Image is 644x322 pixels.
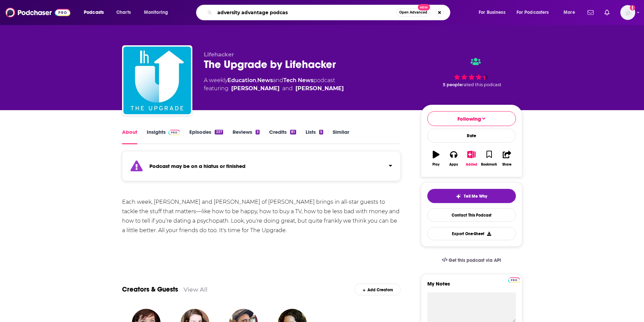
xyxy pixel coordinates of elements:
button: tell me why sparkleTell Me Why [427,189,516,203]
a: Melissa Kirsch [231,84,280,93]
span: For Podcasters [517,8,549,17]
a: News [257,77,273,83]
button: Added [462,146,480,171]
a: About [122,129,137,144]
button: Following [427,111,516,126]
label: My Notes [427,280,516,292]
a: Episodes337 [189,129,223,144]
a: Show notifications dropdown [585,7,596,18]
input: Search podcasts, credits, & more... [215,7,396,18]
a: Education [228,77,256,83]
svg: Add a profile image [630,5,635,10]
a: Alice Bradley [295,84,344,93]
a: Reviews3 [233,129,260,144]
div: Rate [427,129,516,143]
span: New [418,4,430,10]
div: Add Creators [354,283,401,295]
img: Podchaser Pro [168,130,180,135]
span: 5 people [443,82,462,87]
a: Get this podcast via API [436,252,507,269]
span: Open Advanced [399,11,427,14]
strong: Podcast may be on a hiatus or finished [149,163,245,169]
section: Click to expand status details [122,155,401,181]
div: 5 [319,130,323,134]
img: Podchaser Pro [508,277,520,283]
button: open menu [512,7,559,18]
button: Show profile menu [620,5,635,20]
span: and [282,84,293,93]
img: Podchaser - Follow, Share and Rate Podcasts [5,6,70,19]
div: Search podcasts, credits, & more... [202,5,457,20]
span: , [256,77,257,83]
span: Charts [116,8,131,17]
a: Pro website [508,276,520,283]
div: 3 [256,130,260,134]
span: Tell Me Why [464,194,487,199]
button: open menu [559,7,583,18]
div: Each week, [PERSON_NAME] and [PERSON_NAME] of [PERSON_NAME] brings in all-star guests to tackle t... [122,197,401,235]
img: tell me why sparkle [456,194,461,199]
button: open menu [474,7,514,18]
span: featuring [204,84,344,93]
a: Creators & Guests [122,285,178,294]
div: Play [432,163,439,167]
a: Charts [112,7,135,18]
a: Tech News [283,77,313,83]
div: Added [466,163,477,167]
a: View All [184,286,208,293]
img: The Upgrade by Lifehacker [123,47,191,114]
button: Export One-Sheet [427,227,516,240]
div: A weekly podcast [204,76,344,93]
a: InsightsPodchaser Pro [147,129,180,144]
span: For Business [479,8,505,17]
button: Share [498,146,516,171]
a: Similar [333,129,349,144]
a: Credits81 [269,129,296,144]
button: Apps [445,146,462,171]
span: Logged in as mmullin [620,5,635,20]
button: open menu [139,7,177,18]
a: Show notifications dropdown [602,7,612,18]
img: User Profile [620,5,635,20]
button: Bookmark [480,146,498,171]
span: Lifehacker [204,51,234,58]
span: Podcasts [84,8,104,17]
div: Apps [449,163,458,167]
span: Following [457,116,481,122]
span: rated this podcast [462,82,501,87]
div: 337 [215,130,223,134]
div: Share [502,163,511,167]
button: Open AdvancedNew [396,8,430,17]
span: Monitoring [144,8,168,17]
div: Bookmark [481,163,497,167]
button: Play [427,146,445,171]
span: Get this podcast via API [449,257,501,263]
a: Contact This Podcast [427,208,516,222]
span: More [564,8,575,17]
a: Lists5 [306,129,323,144]
span: and [273,77,283,83]
div: 81 [290,130,296,134]
button: open menu [79,7,113,18]
div: 5 peoplerated this podcast [421,51,522,93]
